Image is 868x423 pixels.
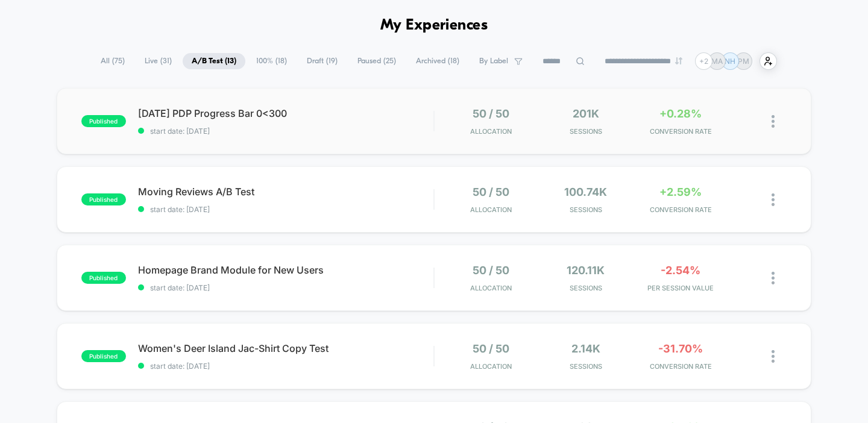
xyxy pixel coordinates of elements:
img: close [772,193,775,206]
span: CONVERSION RATE [637,127,725,136]
img: close [772,350,775,363]
img: end [675,57,682,64]
span: start date: [DATE] [138,127,434,136]
img: close [772,115,775,128]
span: published [81,272,126,284]
span: 50 / 50 [473,342,509,355]
span: Paused ( 25 ) [348,53,405,69]
span: start date: [DATE] [138,362,434,371]
span: 100% ( 18 ) [247,53,296,69]
span: Sessions [541,284,630,292]
span: Sessions [541,362,630,371]
p: NH [725,57,735,66]
span: Allocation [470,284,512,292]
span: CONVERSION RATE [637,362,725,371]
img: close [772,272,775,284]
span: Allocation [470,362,512,371]
span: start date: [DATE] [138,283,434,292]
span: -2.54% [661,264,700,277]
span: Moving Reviews A/B Test [138,186,434,198]
span: Allocation [470,205,512,214]
span: By Label [479,57,508,66]
span: CONVERSION RATE [637,205,725,214]
span: Archived ( 18 ) [407,53,468,69]
span: published [81,193,126,205]
p: PM [738,57,749,66]
span: 50 / 50 [473,186,509,198]
span: published [81,350,126,362]
p: MA [711,57,723,66]
span: 120.11k [567,264,605,277]
span: 2.14k [571,342,600,355]
span: -31.70% [658,342,703,355]
span: Homepage Brand Module for New Users [138,264,434,276]
span: Allocation [470,127,512,136]
span: Women's Deer Island Jac-Shirt Copy Test [138,342,434,354]
span: [DATE] PDP Progress Bar 0<300 [138,107,434,119]
span: Sessions [541,205,630,214]
span: 50 / 50 [473,264,509,277]
span: All ( 75 ) [92,53,134,69]
span: Sessions [541,127,630,136]
span: 100.74k [564,186,607,198]
span: A/B Test ( 13 ) [183,53,245,69]
span: Live ( 31 ) [136,53,181,69]
span: start date: [DATE] [138,205,434,214]
span: 50 / 50 [473,107,509,120]
div: + 2 [695,52,712,70]
span: Draft ( 19 ) [298,53,347,69]
span: +2.59% [659,186,702,198]
span: 201k [573,107,599,120]
span: published [81,115,126,127]
span: PER SESSION VALUE [637,284,725,292]
span: +0.28% [659,107,702,120]
h1: My Experiences [380,17,488,34]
